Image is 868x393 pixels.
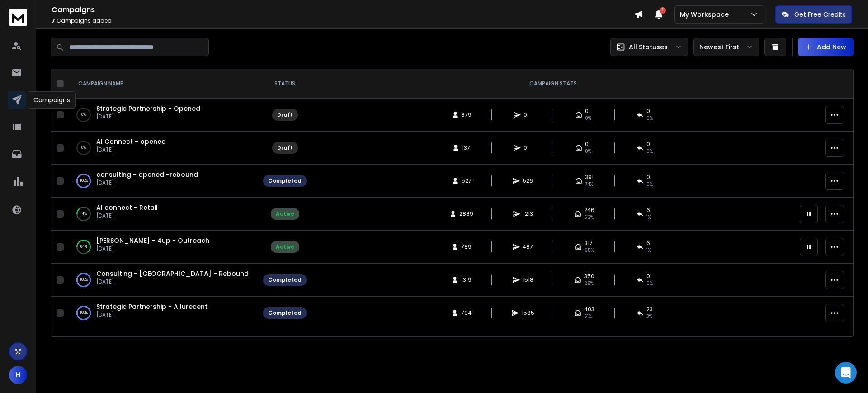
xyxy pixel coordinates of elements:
[523,243,533,251] span: 487
[67,132,258,165] td: 0%AI Connect - opened[DATE]
[646,174,650,181] span: 0
[81,143,86,152] p: 0 %
[96,137,166,146] a: AI Connect - opened
[80,242,87,251] p: 64 %
[646,214,651,221] span: 1 %
[80,275,88,284] p: 100 %
[67,69,258,99] th: CAMPAIGN NAME
[584,306,594,313] span: 403
[775,5,852,24] button: Get Free Credits
[96,311,208,318] p: [DATE]
[646,273,650,280] span: 0
[585,247,594,254] span: 65 %
[96,236,209,245] a: [PERSON_NAME] - 4up - Outreach
[522,309,534,317] span: 1585
[52,5,634,15] h1: Campaigns
[28,91,76,109] div: Campaigns
[585,174,594,181] span: 391
[585,115,591,122] span: 0%
[80,209,87,218] p: 14 %
[585,240,593,247] span: 317
[693,38,759,56] button: Newest First
[9,9,27,26] img: logo
[276,243,294,251] div: Active
[462,177,472,185] span: 527
[276,210,294,218] div: Active
[585,141,589,148] span: 0
[584,313,592,320] span: 51 %
[462,111,472,118] span: 379
[584,214,594,221] span: 52 %
[660,7,666,14] span: 1
[524,111,533,118] span: 0
[585,181,593,188] span: 74 %
[67,297,258,330] td: 100%Strategic Partnership - Allurecent[DATE]
[96,302,208,311] a: Strategic Partnership - Allurecent
[67,198,258,231] td: 14%AI connect - Retail[DATE]
[312,69,794,99] th: CAMPAIGN STATS
[584,273,594,280] span: 350
[461,309,472,317] span: 794
[67,99,258,132] td: 0%Strategic Partnership - Opened[DATE]
[646,207,650,214] span: 6
[646,115,653,122] span: 0%
[81,110,86,119] p: 0 %
[585,108,589,115] span: 0
[9,366,27,384] button: H
[646,181,653,188] span: 0 %
[268,177,302,185] div: Completed
[835,362,857,384] div: Open Intercom Messenger
[96,113,200,120] p: [DATE]
[524,144,533,152] span: 0
[646,306,653,313] span: 23
[96,203,158,212] a: AI connect - Retail
[584,207,594,214] span: 246
[52,17,55,24] span: 7
[646,280,653,287] span: 0 %
[52,17,634,24] p: Campaigns added
[96,146,166,153] p: [DATE]
[646,108,650,115] span: 0
[459,210,473,218] span: 2889
[461,276,472,284] span: 1319
[80,308,88,317] p: 100 %
[585,148,591,155] span: 0%
[268,309,302,317] div: Completed
[67,231,258,264] td: 64%[PERSON_NAME] - 4up - Outreach[DATE]
[794,10,846,19] p: Get Free Credits
[646,240,650,247] span: 6
[96,179,198,186] p: [DATE]
[646,247,651,254] span: 1 %
[277,144,293,152] div: Draft
[96,212,158,219] p: [DATE]
[80,176,88,185] p: 100 %
[629,43,668,52] p: All Statuses
[67,165,258,198] td: 100%consulting - opened -rebound[DATE]
[96,245,209,252] p: [DATE]
[798,38,854,56] button: Add New
[96,170,198,179] a: consulting - opened -rebound
[268,276,302,284] div: Completed
[523,177,533,185] span: 526
[523,276,533,284] span: 1518
[646,148,653,155] span: 0%
[96,278,249,285] p: [DATE]
[277,111,293,118] div: Draft
[461,243,472,251] span: 789
[584,280,594,287] span: 28 %
[96,269,249,278] a: Consulting - [GEOGRAPHIC_DATA] - Rebound
[96,104,200,113] a: Strategic Partnership - Opened
[67,264,258,297] td: 100%Consulting - [GEOGRAPHIC_DATA] - Rebound[DATE]
[462,144,471,152] span: 137
[258,69,312,99] th: STATUS
[646,141,650,148] span: 0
